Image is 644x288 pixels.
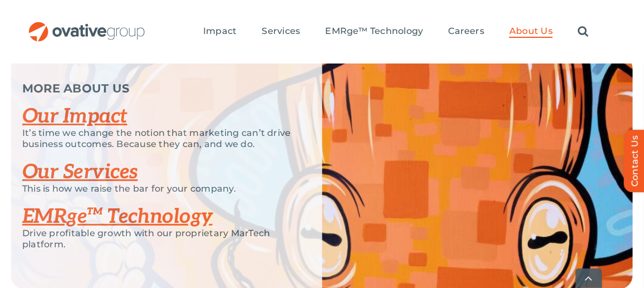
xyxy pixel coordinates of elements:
a: Search [578,26,588,38]
a: OG_Full_horizontal_RGB [28,21,146,31]
span: Services [262,26,301,37]
a: About Us [509,26,553,38]
p: This is how we raise the bar for your company. [22,183,294,194]
a: Our Services [22,160,138,184]
nav: Menu [203,14,588,50]
a: Careers [449,26,485,38]
span: About Us [509,26,553,37]
a: Our Impact [22,104,127,129]
a: Impact [203,26,237,38]
a: EMRge™ Technology [22,204,213,229]
p: MORE ABOUT US [22,83,294,94]
span: Careers [449,26,485,37]
span: EMRge™ Technology [326,26,424,37]
a: Services [262,26,301,38]
a: EMRge™ Technology [326,26,424,38]
span: Impact [203,26,237,37]
p: It’s time we change the notion that marketing can’t drive business outcomes. Because they can, an... [22,128,294,150]
p: Drive profitable growth with our proprietary MarTech platform. [22,228,294,250]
